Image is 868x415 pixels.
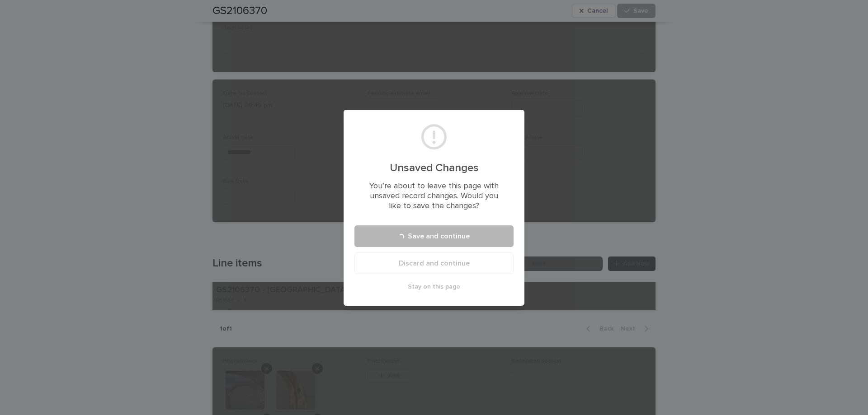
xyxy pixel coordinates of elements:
[354,280,514,294] button: Stay on this page
[365,182,503,211] p: You’re about to leave this page with unsaved record changes. Would you like to save the changes?
[399,260,470,267] span: Discard and continue
[408,284,460,290] span: Stay on this page
[408,233,470,240] span: Save and continue
[365,162,503,175] h2: Unsaved Changes
[354,225,514,247] button: Save and continue
[354,252,514,274] button: Discard and continue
